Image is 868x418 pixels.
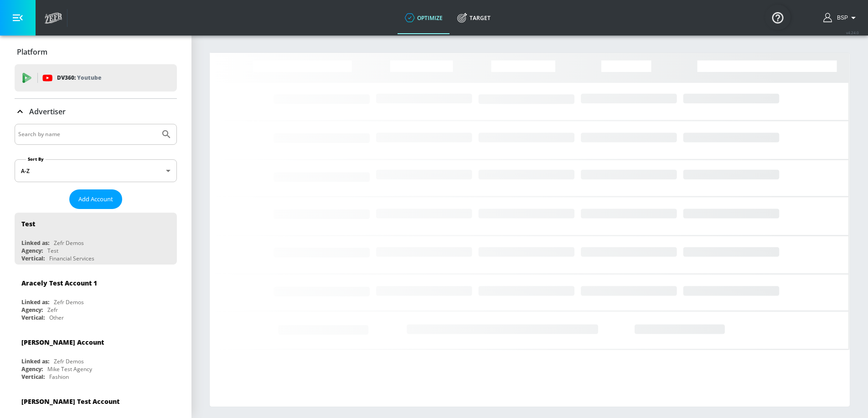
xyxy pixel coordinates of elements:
[21,247,43,255] div: Agency:
[765,5,790,30] button: Open Resource Center
[47,247,58,255] div: Test
[21,314,45,321] div: Vertical:
[21,357,49,365] div: Linked as:
[15,64,177,92] div: DV360: Youtube
[15,272,177,324] div: Aracely Test Account 1Linked as:Zefr DemosAgency:ZefrVertical:Other
[21,338,104,347] div: [PERSON_NAME] Account
[47,306,58,314] div: Zefr
[823,12,859,23] button: BSP
[15,99,177,124] div: Advertiser
[78,194,113,204] span: Add Account
[846,30,859,35] span: v 4.24.0
[15,213,177,265] div: TestLinked as:Zefr DemosAgency:TestVertical:Financial Services
[54,298,84,306] div: Zefr Demos
[15,331,177,383] div: [PERSON_NAME] AccountLinked as:Zefr DemosAgency:Mike Test AgencyVertical:Fashion
[17,47,47,57] p: Platform
[49,314,64,321] div: Other
[26,156,46,162] label: Sort By
[21,397,119,406] div: [PERSON_NAME] Test Account
[57,73,101,83] p: DV360:
[18,128,156,140] input: Search by name
[77,73,101,82] p: Youtube
[450,1,498,34] a: Target
[21,239,49,247] div: Linked as:
[54,239,84,247] div: Zefr Demos
[21,279,97,287] div: Aracely Test Account 1
[49,255,94,262] div: Financial Services
[21,373,45,381] div: Vertical:
[15,159,177,182] div: A-Z
[21,306,43,314] div: Agency:
[49,373,69,381] div: Fashion
[21,219,35,228] div: Test
[21,298,49,306] div: Linked as:
[29,107,66,117] p: Advertiser
[21,255,45,262] div: Vertical:
[398,1,450,34] a: optimize
[833,15,848,21] span: login as: bsp_linking@zefr.com
[54,357,84,365] div: Zefr Demos
[47,365,92,373] div: Mike Test Agency
[21,365,43,373] div: Agency:
[69,189,122,209] button: Add Account
[15,39,177,65] div: Platform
